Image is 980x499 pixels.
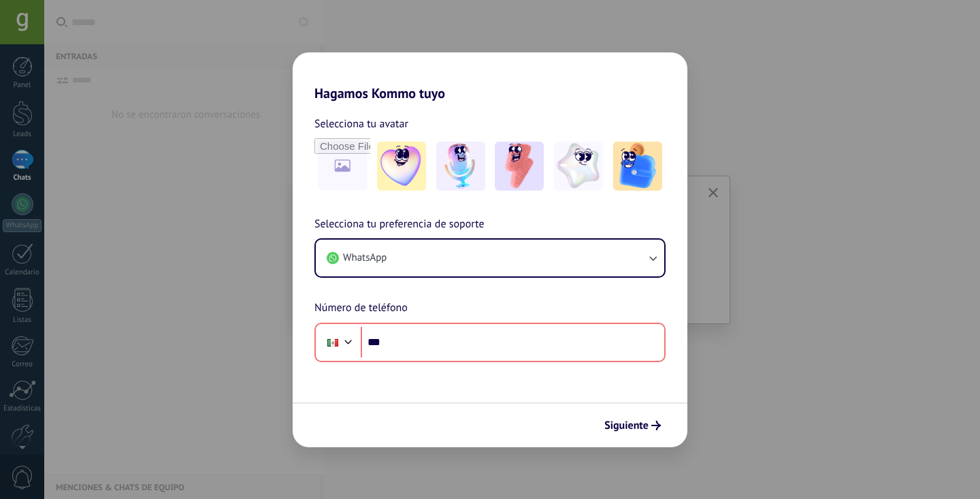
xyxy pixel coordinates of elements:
[377,142,426,191] img: -1.jpeg
[598,414,667,437] button: Siguiente
[293,52,687,101] h2: Hagamos Kommo tuyo
[320,328,346,357] div: Mexico: + 52
[495,142,544,191] img: -3.jpeg
[314,115,408,133] span: Selecciona tu avatar
[604,421,649,430] span: Siguiente
[316,240,664,276] button: WhatsApp
[554,142,603,191] img: -4.jpeg
[613,142,662,191] img: -5.jpeg
[314,216,485,234] span: Selecciona tu preferencia de soporte
[343,251,387,265] span: WhatsApp
[314,300,408,317] span: Número de teléfono
[436,142,485,191] img: -2.jpeg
